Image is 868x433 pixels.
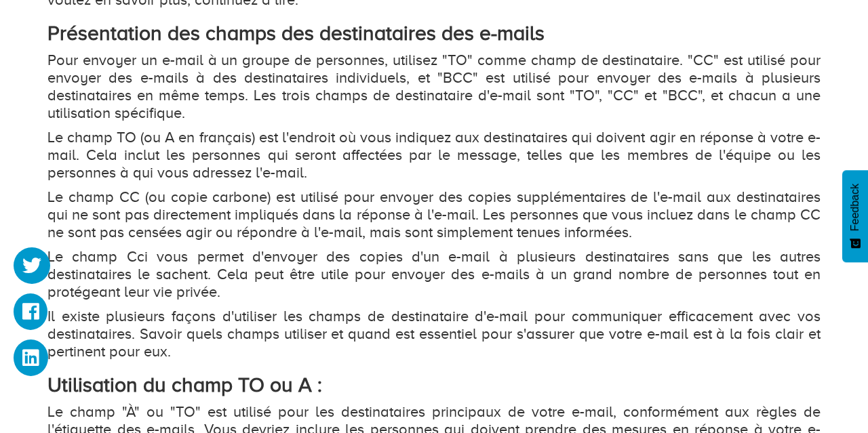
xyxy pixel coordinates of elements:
[47,308,821,360] p: Il existe plusieurs façons d'utiliser les champs de destinataire d'e-mail pour communiquer effica...
[47,373,322,396] strong: Utilisation du champ TO ou A :
[47,188,821,241] p: Le champ CC (ou copie carbone) est utilisé pour envoyer des copies supplémentaires de l'e-mail au...
[47,51,821,122] p: Pour envoyer un e-mail à un groupe de personnes, utilisez "TO" comme champ de destinataire. "CC" ...
[47,129,821,182] p: Le champ TO (ou A en français) est l'endroit où vous indiquez aux destinataires qui doivent agir ...
[849,184,861,231] span: Feedback
[47,22,545,45] strong: Présentation des champs des destinataires des e-mails
[47,248,821,301] p: Le champ Cci vous permet d'envoyer des copies d'un e-mail à plusieurs destinataires sans que les ...
[842,170,868,262] button: Feedback - Afficher l’enquête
